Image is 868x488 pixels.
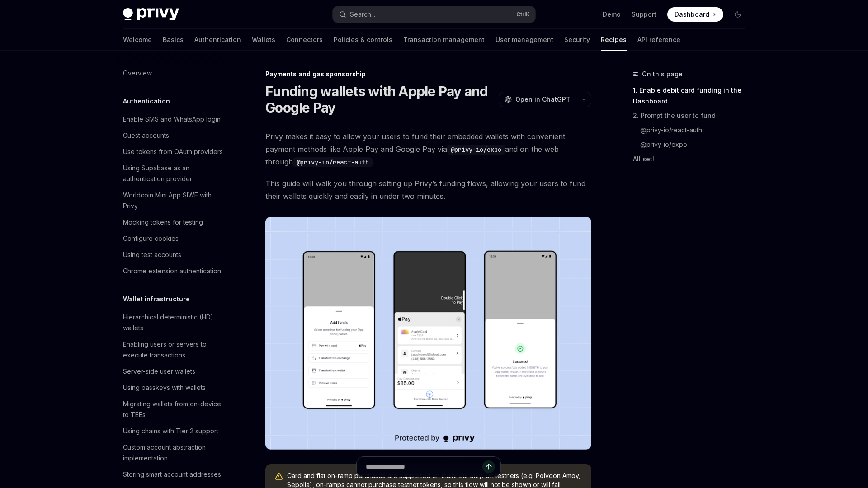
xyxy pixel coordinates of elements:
[123,469,221,480] div: Storing smart account addresses
[116,230,231,247] a: Configure cookies
[116,111,231,127] a: Enable SMS and WhatsApp login
[123,96,170,107] h5: Authentication
[265,217,591,450] img: card-based-funding
[564,29,590,51] a: Security
[265,70,591,79] div: Payments and gas sponsorship
[640,137,752,152] a: @privy-io/expo
[116,263,231,279] a: Chrome extension authentication
[642,69,683,80] span: On this page
[163,29,184,51] a: Basics
[123,163,226,184] div: Using Supabase as an authentication provider
[447,145,505,155] code: @privy-io/expo
[265,130,591,168] span: Privy makes it easy to allow your users to fund their embedded wallets with convenient payment me...
[116,187,231,214] a: Worldcoin Mini App SIWE with Privy
[265,177,591,202] span: This guide will walk you through setting up Privy’s funding flows, allowing your users to fund th...
[194,29,241,51] a: Authentication
[116,127,231,144] a: Guest accounts
[123,266,221,277] div: Chrome extension authentication
[403,29,485,51] a: Transaction management
[515,95,571,104] span: Open in ChatGPT
[252,29,275,51] a: Wallets
[116,423,231,439] a: Using chains with Tier 2 support
[116,380,231,396] a: Using passkeys with wallets
[482,460,495,473] button: Send message
[116,439,231,466] a: Custom account abstraction implementation
[601,29,627,51] a: Recipes
[633,108,752,123] a: 2. Prompt the user to fund
[116,160,231,187] a: Using Supabase as an authentication provider
[516,11,530,18] span: Ctrl K
[123,130,169,141] div: Guest accounts
[123,339,226,361] div: Enabling users or servers to execute transactions
[350,9,375,20] div: Search...
[123,114,221,125] div: Enable SMS and WhatsApp login
[116,144,231,160] a: Use tokens from OAuth providers
[637,29,680,51] a: API reference
[293,157,373,167] code: @privy-io/react-auth
[499,92,576,107] button: Open in ChatGPT
[116,309,231,336] a: Hierarchical deterministic (HD) wallets
[123,29,152,51] a: Welcome
[123,399,226,420] div: Migrating wallets from on-device to TEEs
[265,83,495,116] h1: Funding wallets with Apple Pay and Google Pay
[333,6,535,23] button: Search...CtrlK
[633,152,752,166] a: All set!
[286,29,323,51] a: Connectors
[640,123,752,137] a: @privy-io/react-auth
[116,247,231,263] a: Using test accounts
[116,363,231,380] a: Server-side user wallets
[123,190,226,211] div: Worldcoin Mini App SIWE with Privy
[123,294,190,305] h5: Wallet infrastructure
[633,83,752,108] a: 1. Enable debit card funding in the Dashboard
[731,7,745,22] button: Toggle dark mode
[116,214,231,230] a: Mocking tokens for testing
[123,312,226,333] div: Hierarchical deterministic (HD) wallets
[675,10,709,19] span: Dashboard
[116,396,231,423] a: Migrating wallets from on-device to TEEs
[123,382,206,393] div: Using passkeys with wallets
[123,426,218,436] div: Using chains with Tier 2 support
[123,233,179,244] div: Configure cookies
[495,29,553,51] a: User management
[603,10,621,19] a: Demo
[123,68,152,79] div: Overview
[667,7,723,22] a: Dashboard
[116,65,231,81] a: Overview
[632,10,656,19] a: Support
[116,466,231,483] a: Storing smart account addresses
[123,146,223,157] div: Use tokens from OAuth providers
[123,8,179,21] img: dark logo
[123,442,226,464] div: Custom account abstraction implementation
[123,249,181,260] div: Using test accounts
[334,29,392,51] a: Policies & controls
[123,217,203,228] div: Mocking tokens for testing
[123,366,195,377] div: Server-side user wallets
[116,336,231,363] a: Enabling users or servers to execute transactions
